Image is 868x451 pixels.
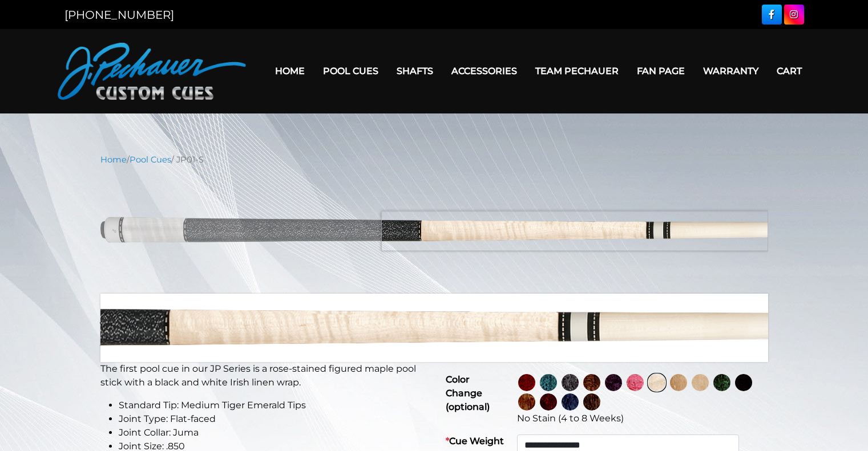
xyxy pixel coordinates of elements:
[266,56,314,86] a: Home
[518,393,535,411] img: Chestnut
[58,43,246,100] img: Pechauer Custom Cues
[605,374,622,391] img: Purple
[628,56,694,86] a: Fan Page
[100,155,127,165] a: Home
[441,303,768,331] h1: JP01-S
[562,393,579,411] img: Blue
[648,374,665,391] img: No Stain
[100,303,284,331] strong: JP01-S Pool Cue
[583,374,600,391] img: Rose
[314,56,387,86] a: Pool Cues
[64,8,174,22] a: [PHONE_NUMBER]
[540,393,557,411] img: Burgundy
[119,399,427,412] li: Standard Tip: Medium Tiger Emerald Tips
[562,374,579,391] img: Smoke
[100,153,768,166] nav: Breadcrumb
[713,374,730,391] img: Green
[583,393,600,411] img: Black Palm
[446,374,490,412] strong: Color Change (optional)
[441,338,504,357] bdi: $370.00
[768,56,811,86] a: Cart
[100,362,427,389] p: The first pool cue in our JP Series is a rose-stained figured maple pool stick with a black and w...
[735,374,752,391] img: Ebony
[119,426,427,440] li: Joint Collar: Juma
[119,412,427,426] li: Joint Type: Flat-faced
[446,436,504,446] strong: Cue Weight
[442,56,526,86] a: Accessories
[517,412,764,425] div: No Stain (4 to 8 Weeks)
[627,374,644,391] img: Pink
[670,374,687,391] img: Natural
[692,374,709,391] img: Light Natural
[540,374,557,391] img: Turquoise
[100,342,357,355] strong: This Pechauer pool cue takes 6-8 weeks to ship.
[694,56,768,86] a: Warranty
[387,56,442,86] a: Shafts
[526,56,628,86] a: Team Pechauer
[518,374,535,391] img: Wine
[130,155,171,165] a: Pool Cues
